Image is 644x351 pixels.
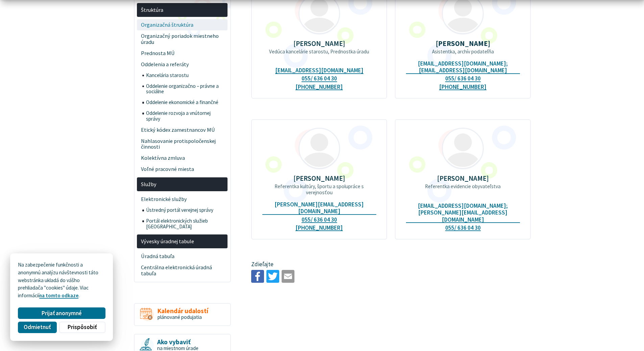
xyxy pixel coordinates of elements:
[137,234,228,248] a: Vývesky úradnej tabule
[262,201,376,215] a: [PERSON_NAME][EMAIL_ADDRESS][DOMAIN_NAME]
[24,324,51,331] span: Odmietnuť
[302,75,337,82] a: 055/ 636 04 30
[251,260,479,269] p: Zdieľajte
[142,81,228,97] a: Oddelenie organizačno – právne a sociálne
[406,49,520,55] p: Asistentka, archív podateľňa
[137,164,228,175] a: Voľné pracovné miesta
[295,224,343,231] a: [PHONE_NUMBER]
[142,205,228,216] a: Ústredný portál verejnej správy
[141,30,224,48] span: Organizačný poriadok miestneho úradu
[18,261,105,300] p: Na zabezpečenie funkčnosti a anonymnú analýzu návštevnosti táto webstránka ukladá do vášho prehli...
[146,97,224,108] span: Oddelenie ekonomické a finančné
[142,108,228,124] a: Oddelenie rozvoja a vnútornej správy
[141,48,224,59] span: Prednosta MÚ
[137,59,228,70] a: Oddelenia a referáty
[137,135,228,153] a: Nahlasovanie protispoločenskej činnosti
[141,153,224,164] span: Kolektívna zmluva
[436,39,490,48] strong: [PERSON_NAME]
[134,303,231,326] a: Kalendár udalostí plánované podujatia
[137,48,228,59] a: Prednosta MÚ
[275,67,363,74] a: [EMAIL_ADDRESS][DOMAIN_NAME]
[141,19,224,30] span: Organizačná štruktúra
[295,83,343,91] a: [PHONE_NUMBER]
[141,4,224,16] span: Štruktúra
[302,216,337,223] a: 055/ 636 04 30
[146,108,224,124] span: Oddelenie rozvoja a vnútornej správy
[137,19,228,30] a: Organizačná štruktúra
[141,179,224,190] span: Služby
[137,124,228,135] a: Etický kódex zamestnancov MÚ
[141,59,224,70] span: Oddelenia a referáty
[146,205,224,216] span: Ústredný portál verejnej správy
[68,324,97,331] span: Prispôsobiť
[137,30,228,48] a: Organizačný poriadok miestneho úradu
[141,262,224,279] span: Centrálna elektronická úradná tabuľa
[142,70,228,81] a: Kancelária starostu
[262,174,376,182] p: [PERSON_NAME]
[158,314,202,320] span: plánované podujatia
[406,202,520,223] a: [EMAIL_ADDRESS][DOMAIN_NAME]; [PERSON_NAME][EMAIL_ADDRESS][DOMAIN_NAME]
[141,164,224,175] span: Voľné pracovné miesta
[137,153,228,164] a: Kolektívna zmluva
[141,194,224,205] span: Elektronické služby
[146,216,224,232] span: Portál elektronických služieb [GEOGRAPHIC_DATA]
[406,174,520,182] p: [PERSON_NAME]
[445,75,481,82] a: 055/ 636 04 30
[137,262,228,279] a: Centrálna elektronická úradná tabuľa
[445,224,481,231] a: 055/ 636 04 30
[18,307,105,319] button: Prijať anonymné
[157,339,198,346] span: Ako vybaviť
[251,270,264,283] img: Zdieľať na Facebooku
[141,251,224,262] span: Úradná tabuľa
[406,60,520,74] a: [EMAIL_ADDRESS][DOMAIN_NAME]; [EMAIL_ADDRESS][DOMAIN_NAME]
[439,83,486,91] a: [PHONE_NUMBER]
[137,194,228,205] a: Elektronické služby
[262,40,376,47] p: [PERSON_NAME]
[137,177,228,191] a: Služby
[59,322,105,333] button: Prispôsobiť
[266,270,279,283] img: Zdieľať na Twitteri
[137,251,228,262] a: Úradná tabuľa
[39,292,78,299] a: na tomto odkaze
[282,270,294,283] img: Zdieľať e-mailom
[262,49,376,55] p: Vedúca kancelárie starostu, Prednostka úradu
[406,183,520,190] p: Referentka evidencie obyvateľstva
[137,3,228,17] a: Štruktúra
[146,81,224,97] span: Oddelenie organizačno – právne a sociálne
[142,216,228,232] a: Portál elektronických služieb [GEOGRAPHIC_DATA]
[18,322,56,333] button: Odmietnuť
[141,124,224,135] span: Etický kódex zamestnancov MÚ
[142,97,228,108] a: Oddelenie ekonomické a finančné
[146,70,224,81] span: Kancelária starostu
[141,236,224,247] span: Vývesky úradnej tabule
[158,307,208,315] span: Kalendár udalostí
[42,310,82,317] span: Prijať anonymné
[262,183,376,196] p: Referentka kultúry, športu a spolupráce s verejnosťou
[141,135,224,153] span: Nahlasovanie protispoločenskej činnosti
